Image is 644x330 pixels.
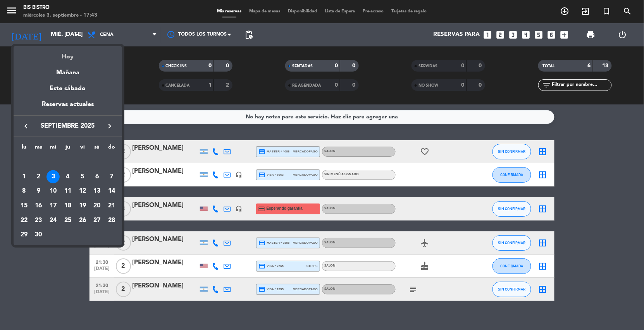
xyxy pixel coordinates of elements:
[61,199,74,212] div: 18
[46,170,60,183] div: 3
[17,184,31,198] td: 8 de septiembre de 2025
[104,143,119,155] th: domingo
[32,199,45,212] div: 16
[90,198,105,213] td: 20 de septiembre de 2025
[90,143,105,155] th: sábado
[76,170,89,183] div: 5
[32,170,45,183] div: 2
[104,213,119,228] td: 28 de septiembre de 2025
[17,214,31,227] div: 22
[104,198,119,213] td: 21 de septiembre de 2025
[46,143,60,155] th: miércoles
[105,199,118,212] div: 21
[90,169,105,184] td: 6 de septiembre de 2025
[76,214,89,227] div: 26
[76,185,89,198] div: 12
[61,185,74,198] div: 11
[17,227,31,242] td: 29 de septiembre de 2025
[21,121,31,131] i: keyboard_arrow_left
[33,121,103,131] span: septiembre 2025
[90,185,103,198] div: 13
[31,198,46,213] td: 16 de septiembre de 2025
[105,121,114,131] i: keyboard_arrow_right
[31,143,46,155] th: martes
[31,227,46,242] td: 30 de septiembre de 2025
[46,214,60,227] div: 24
[104,169,119,184] td: 7 de septiembre de 2025
[61,170,74,183] div: 4
[105,214,118,227] div: 28
[75,184,90,198] td: 12 de septiembre de 2025
[14,78,122,99] div: Este sábado
[19,121,33,131] button: keyboard_arrow_left
[75,169,90,184] td: 5 de septiembre de 2025
[46,213,60,228] td: 24 de septiembre de 2025
[17,185,31,198] div: 8
[32,228,45,241] div: 30
[103,121,117,131] button: keyboard_arrow_right
[60,198,75,213] td: 18 de septiembre de 2025
[46,185,60,198] div: 10
[17,198,31,213] td: 15 de septiembre de 2025
[105,170,118,183] div: 7
[104,184,119,198] td: 14 de septiembre de 2025
[60,184,75,198] td: 11 de septiembre de 2025
[75,213,90,228] td: 26 de septiembre de 2025
[46,184,60,198] td: 10 de septiembre de 2025
[31,184,46,198] td: 9 de septiembre de 2025
[46,169,60,184] td: 3 de septiembre de 2025
[90,214,103,227] div: 27
[17,199,31,212] div: 15
[105,185,118,198] div: 14
[75,143,90,155] th: viernes
[31,169,46,184] td: 2 de septiembre de 2025
[46,199,60,212] div: 17
[60,143,75,155] th: jueves
[32,185,45,198] div: 9
[14,99,122,115] div: Reservas actuales
[17,155,119,169] td: SEP.
[14,62,122,78] div: Mañana
[75,198,90,213] td: 19 de septiembre de 2025
[32,214,45,227] div: 23
[31,213,46,228] td: 23 de septiembre de 2025
[17,213,31,228] td: 22 de septiembre de 2025
[17,228,31,241] div: 29
[60,169,75,184] td: 4 de septiembre de 2025
[90,184,105,198] td: 13 de septiembre de 2025
[46,198,60,213] td: 17 de septiembre de 2025
[14,46,122,62] div: Hoy
[60,213,75,228] td: 25 de septiembre de 2025
[17,170,31,183] div: 1
[17,143,31,155] th: lunes
[17,169,31,184] td: 1 de septiembre de 2025
[90,170,103,183] div: 6
[76,199,89,212] div: 19
[61,214,74,227] div: 25
[90,213,105,228] td: 27 de septiembre de 2025
[90,199,103,212] div: 20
